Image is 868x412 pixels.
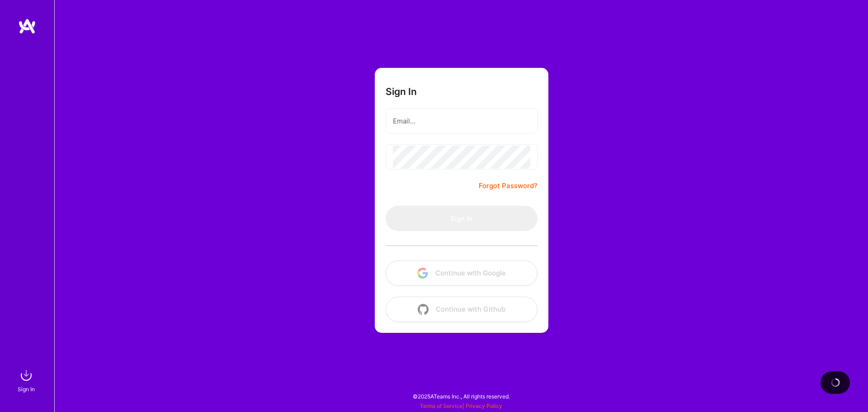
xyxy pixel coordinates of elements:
[17,366,35,384] img: sign in
[479,180,538,191] a: Forgot Password?
[18,18,36,34] img: logo
[386,297,538,322] button: Continue with Github
[54,385,868,407] div: © 2025 ATeams Inc., All rights reserved.
[18,384,35,394] div: Sign In
[19,366,35,394] a: sign inSign In
[386,206,538,231] button: Sign In
[393,109,530,133] input: Email...
[386,86,417,97] h3: Sign In
[417,268,428,279] img: icon
[386,260,538,286] button: Continue with Google
[831,378,840,387] img: loading
[420,403,462,409] a: Terms of Service
[420,403,502,409] span: |
[418,304,429,315] img: icon
[466,403,502,409] a: Privacy Policy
